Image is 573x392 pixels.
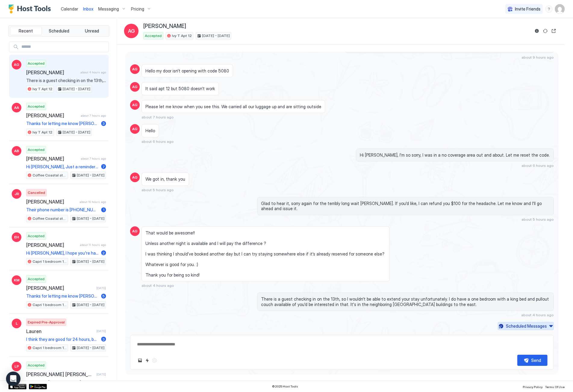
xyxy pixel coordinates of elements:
[136,357,144,364] button: Upload image
[77,216,104,221] span: [DATE] - [DATE]
[261,201,550,211] span: Glad to hear it, sorry again for the terribly long wait [PERSON_NAME]. If you'd like, I can refun...
[102,251,105,255] span: 2
[523,385,543,389] span: Privacy Policy
[80,70,106,74] span: about 4 hours ago
[83,6,93,11] span: Inbox
[132,84,138,90] span: AG
[61,6,78,12] a: Calendar
[14,148,19,154] span: AB
[145,176,185,182] span: We got in, thank you
[145,68,229,74] span: Hello my door isn’t opening with code 5080
[26,121,99,126] span: Thanks for letting me know [PERSON_NAME], and thanks for getting things going for my cleaner, she...
[63,86,90,92] span: [DATE] - [DATE]
[26,337,99,342] span: I think they are good for 24 hours, but I could resend it again if you take longer than that. Jus...
[8,5,54,14] a: Host Tools Logo
[77,173,104,178] span: [DATE] - [DATE]
[28,233,45,239] span: Accepted
[172,33,192,38] span: Ivy T Apt 12
[98,6,119,12] span: Messaging
[26,242,77,248] span: [PERSON_NAME]
[517,355,547,366] button: Send
[14,364,19,369] span: LP
[102,164,105,169] span: 7
[26,293,99,299] span: Thanks for letting me know [PERSON_NAME], glad to hear you enjoyed your time here in [GEOGRAPHIC_...
[85,28,99,34] span: Unread
[81,114,106,118] span: about 7 hours ago
[83,6,93,12] a: Inbox
[545,5,553,13] div: menu
[26,78,106,83] span: There is a guest checking in on the 13th, so I wouldn't be able to extend your stay unfortunately...
[33,302,67,308] span: Capri 1 bedroom 139 Apt 004 · Modern, newer TC condo, 5 minute walk to downtown
[80,243,106,247] span: about 11 hours ago
[545,383,565,390] a: Terms Of Use
[102,337,105,341] span: 3
[498,322,554,330] button: Scheduled Messages
[28,320,65,325] span: Expired Pre-Approval
[142,139,174,144] span: about 6 hours ago
[142,188,174,192] span: about 5 hours ago
[63,130,90,135] span: [DATE] - [DATE]
[33,130,52,135] span: Ivy T Apt 12
[506,323,547,329] div: Scheduled Messages
[545,385,565,389] span: Terms Of Use
[131,6,144,12] span: Pricing
[261,296,550,307] span: There is a guest checking in on the 13th, so I wouldn't be able to extend your stay unfortunately...
[28,104,45,109] span: Accepted
[533,27,540,35] button: Reservation information
[143,23,186,30] span: [PERSON_NAME]
[26,371,94,377] span: [PERSON_NAME] [PERSON_NAME]
[26,207,99,213] span: Their phone number is [PHONE_NUMBER]
[132,102,138,108] span: AG
[144,357,151,364] button: Quick reply
[77,345,104,351] span: [DATE] - [DATE]
[522,217,554,222] span: about 5 hours ago
[28,147,45,152] span: Accepted
[26,250,99,256] span: Hi [PERSON_NAME], I hope you're having a pleasant stay. I just wanted to make sure that your firs...
[522,55,554,60] span: about 9 hours ago
[43,27,75,35] button: Scheduled
[28,190,45,195] span: Cancelled
[96,286,106,290] span: [DATE]
[550,27,557,35] button: Open reservation
[79,200,106,204] span: about 10 hours ago
[26,112,78,118] span: [PERSON_NAME]
[132,175,138,180] span: AG
[145,230,386,278] span: That would be awesome!! Unless another night is available and I will pay the difference ? I was t...
[26,380,106,385] span: Hello again [PERSON_NAME], Thank you again for booking with me, and I greatly appreciate you choo...
[19,42,108,52] input: Input Field
[77,302,104,308] span: [DATE] - [DATE]
[28,276,45,282] span: Accepted
[515,6,540,12] span: Invite Friends
[26,69,78,75] span: [PERSON_NAME]
[16,321,18,326] span: L
[8,25,109,37] div: tab-group
[26,285,94,291] span: [PERSON_NAME]
[145,86,215,91] span: It said apt 12 but 5080 doesn’t work
[26,164,99,170] span: Hi [PERSON_NAME], Just a reminder if you haven't yet checked out that your check-out is at . When...
[202,33,230,38] span: [DATE] - [DATE]
[360,152,550,158] span: Hi [PERSON_NAME], I'm so sorry, I was in a no coverage area out and about. Let me reset the code.
[33,86,52,92] span: Ivy T Apt 12
[29,384,47,389] a: Google Play Store
[128,27,135,35] span: AG
[142,283,174,288] span: about 4 hours ago
[145,128,155,133] span: Hello
[542,27,549,35] button: Sync reservation
[132,228,138,234] span: AG
[142,115,174,119] span: about 7 hours ago
[10,27,42,35] button: Recent
[132,126,138,132] span: AG
[272,384,298,388] span: © 2025 Host Tools
[8,384,26,389] a: App Store
[14,234,19,240] span: EH
[26,156,78,162] span: [PERSON_NAME]
[96,372,106,376] span: [DATE]
[26,199,77,205] span: [PERSON_NAME]
[14,191,19,197] span: JR
[531,357,541,363] div: Send
[19,28,33,34] span: Recent
[33,216,67,221] span: Coffee Coastal style at the Ivy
